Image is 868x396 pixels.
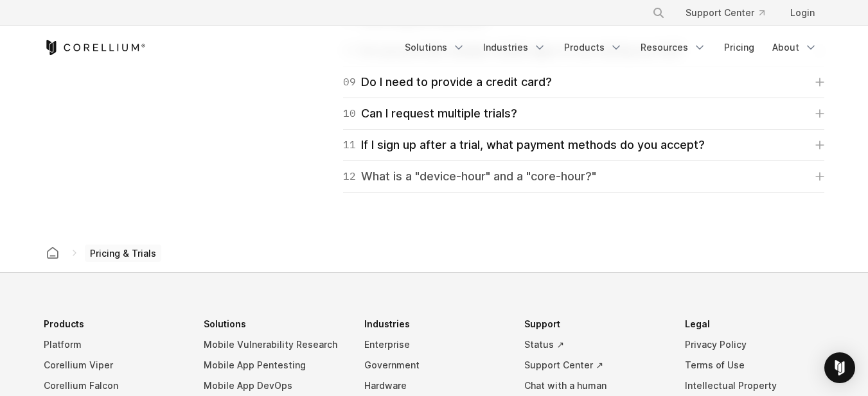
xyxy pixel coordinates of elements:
a: Mobile App DevOps [204,375,344,396]
span: 09 [343,73,356,91]
span: Pricing & Trials [85,245,161,263]
a: Login [780,1,825,24]
div: If I sign up after a trial, what payment methods do you accept? [343,136,705,154]
a: 11If I sign up after a trial, what payment methods do you accept? [343,136,824,154]
div: Can I request multiple trials? [343,105,517,123]
a: Corellium home [41,244,64,262]
a: 10Can I request multiple trials? [343,105,824,123]
span: 10 [343,105,356,123]
button: Search [647,1,670,24]
a: Terms of Use [685,355,825,375]
div: Do I need to provide a credit card? [343,73,552,91]
a: Support Center [675,1,775,24]
a: Corellium Viper [44,355,184,375]
a: Intellectual Property [685,375,825,396]
a: 09Do I need to provide a credit card? [343,73,824,91]
span: 11 [343,136,356,154]
a: Hardware [364,375,504,396]
a: Industries [475,36,554,59]
a: Chat with a human [524,375,664,396]
a: Corellium Home [44,40,146,55]
a: Products [556,36,630,59]
div: Navigation Menu [397,36,825,59]
a: Platform [44,334,184,355]
div: Open Intercom Messenger [824,352,855,383]
a: Pricing [716,36,762,59]
a: Mobile Vulnerability Research [204,334,344,355]
div: Navigation Menu [637,1,825,24]
span: 12 [343,168,356,185]
a: 12What is a "device-hour" and a "core-hour?" [343,168,824,185]
a: Privacy Policy [685,334,825,355]
div: What is a "device-hour" and a "core-hour?" [343,168,596,185]
a: Government [364,355,504,375]
a: Enterprise [364,334,504,355]
a: Status ↗ [524,334,664,355]
a: Support Center ↗ [524,355,664,375]
a: About [765,36,825,59]
a: Mobile App Pentesting [204,355,344,375]
a: Solutions [397,36,473,59]
a: Corellium Falcon [44,375,184,396]
a: Resources [633,36,714,59]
